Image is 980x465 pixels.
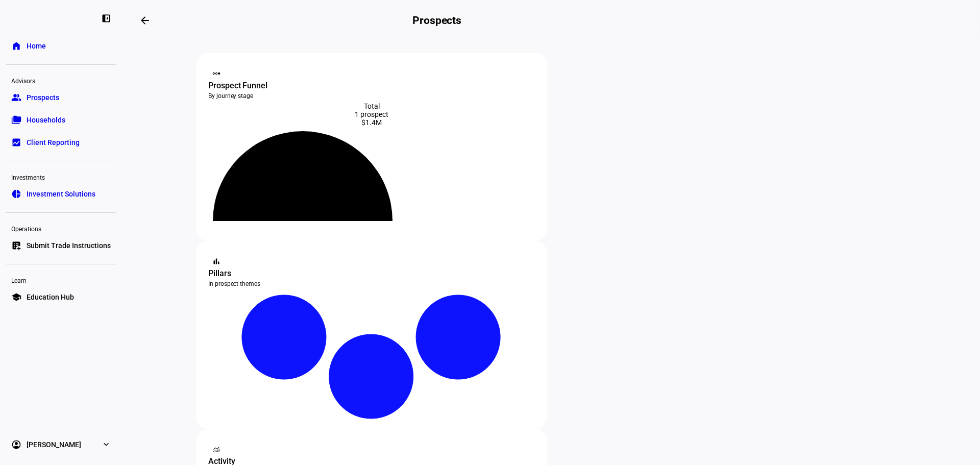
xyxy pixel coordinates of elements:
eth-mat-symbol: bid_landscape [11,137,21,148]
span: Households [27,115,65,125]
span: Submit Trade Instructions [27,240,111,251]
mat-icon: bar_chart [211,256,222,266]
span: [PERSON_NAME] [27,439,81,450]
a: folder_copyHouseholds [6,110,116,130]
div: Pillars [208,267,535,280]
div: Investments [6,169,116,184]
mat-icon: monitoring [211,444,222,454]
eth-mat-symbol: left_panel_close [101,13,111,23]
span: Investment Solutions [27,189,95,199]
span: Client Reporting [27,137,80,148]
eth-mat-symbol: expand_more [101,439,111,450]
span: Education Hub [27,292,74,302]
div: Operations [6,221,116,235]
eth-mat-symbol: account_circle [11,439,21,450]
div: Advisors [6,73,116,87]
h2: Prospects [412,14,461,27]
div: In prospect themes [208,280,535,288]
div: $1.4M [208,118,535,127]
eth-mat-symbol: home [11,41,21,51]
div: By journey stage [208,92,535,100]
div: Prospect Funnel [208,80,535,92]
a: bid_landscapeClient Reporting [6,132,116,153]
span: Home [27,41,46,51]
span: Prospects [27,92,59,103]
div: Total [208,102,535,110]
eth-mat-symbol: list_alt_add [11,240,21,251]
mat-icon: arrow_backwards [139,14,151,27]
div: 1 prospect [208,110,535,118]
eth-mat-symbol: folder_copy [11,115,21,125]
eth-mat-symbol: school [11,292,21,302]
a: homeHome [6,36,116,56]
a: groupProspects [6,87,116,108]
eth-mat-symbol: pie_chart [11,189,21,199]
mat-icon: steppers [211,68,222,79]
div: Learn [6,273,116,287]
a: pie_chartInvestment Solutions [6,184,116,204]
eth-mat-symbol: group [11,92,21,103]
